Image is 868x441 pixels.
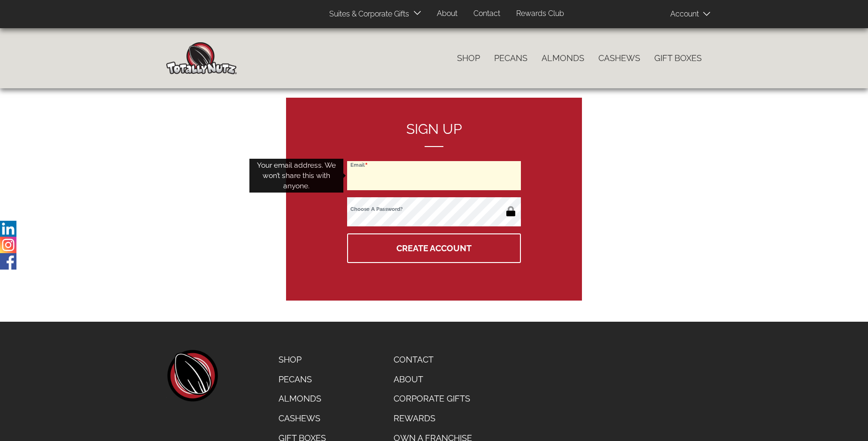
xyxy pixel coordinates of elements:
h2: Sign up [347,121,521,147]
a: Rewards [387,409,479,428]
a: home [166,350,218,402]
a: Contact [466,5,507,23]
a: Pecans [487,48,535,68]
a: Cashews [591,48,647,68]
a: Rewards Club [509,5,571,23]
a: Gift Boxes [647,48,709,68]
button: Create Account [347,233,521,263]
a: Shop [450,48,487,68]
a: Almonds [271,389,333,409]
a: Pecans [271,370,333,389]
a: About [430,5,465,23]
div: Your email address. We won’t share this with anyone. [249,159,343,193]
a: Shop [271,350,333,370]
a: Cashews [271,409,333,428]
a: Suites & Corporate Gifts [322,5,412,23]
img: Home [166,42,237,74]
a: About [387,370,479,389]
a: Corporate Gifts [387,389,479,409]
a: Contact [387,350,479,370]
a: Almonds [535,48,591,68]
input: Email [347,161,521,190]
